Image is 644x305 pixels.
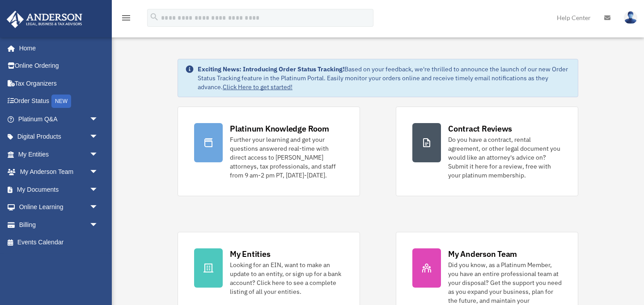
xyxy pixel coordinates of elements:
[230,135,343,180] div: Further your learning and get your questions answered real-time with direct access to [PERSON_NAM...
[51,95,71,108] div: NEW
[230,123,329,134] div: Platinum Knowledge Room
[6,145,112,163] a: My Entitiesarrow_drop_down
[121,12,131,23] i: menu
[6,39,107,57] a: Home
[624,11,637,24] img: User Pic
[6,181,112,198] a: My Documentsarrow_drop_down
[89,163,107,181] span: arrow_drop_down
[6,92,112,111] a: Order StatusNEW
[230,260,343,296] div: Looking for an EIN, want to make an update to an entity, or sign up for a bank account? Click her...
[6,163,112,181] a: My Anderson Teamarrow_drop_down
[6,74,112,92] a: Tax Organizers
[6,57,112,75] a: Online Ordering
[396,107,578,196] a: Contract Reviews Do you have a contract, rental agreement, or other legal document you would like...
[448,248,517,260] div: My Anderson Team
[89,110,107,128] span: arrow_drop_down
[4,11,85,28] img: Anderson Advisors Platinum Portal
[89,128,107,146] span: arrow_drop_down
[6,234,112,251] a: Events Calendar
[6,216,112,234] a: Billingarrow_drop_down
[89,181,107,199] span: arrow_drop_down
[230,248,270,260] div: My Entities
[178,107,360,196] a: Platinum Knowledge Room Further your learning and get your questions answered real-time with dire...
[89,216,107,234] span: arrow_drop_down
[448,135,562,180] div: Do you have a contract, rental agreement, or other legal document you would like an attorney's ad...
[448,123,512,134] div: Contract Reviews
[198,65,344,73] strong: Exciting News: Introducing Order Status Tracking!
[149,12,159,22] i: search
[89,145,107,164] span: arrow_drop_down
[6,198,112,216] a: Online Learningarrow_drop_down
[6,110,112,128] a: Platinum Q&Aarrow_drop_down
[223,83,292,91] a: Click Here to get started!
[89,198,107,217] span: arrow_drop_down
[6,128,112,146] a: Digital Productsarrow_drop_down
[121,16,131,23] a: menu
[198,65,571,91] div: Based on your feedback, we're thrilled to announce the launch of our new Order Status Tracking fe...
